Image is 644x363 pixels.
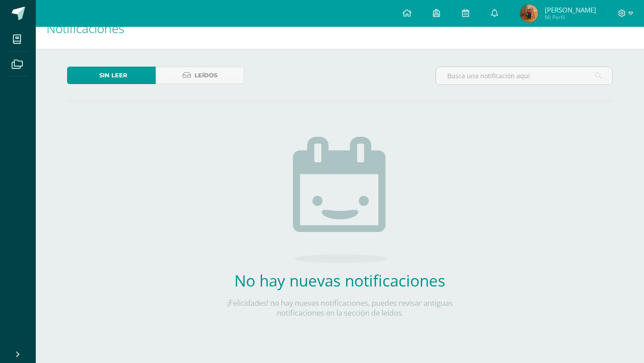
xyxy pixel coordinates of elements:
a: Sin leer [67,67,156,84]
p: ¡Felicidades! no hay nuevas notificaciones, puedes revisar antiguas notificaciones en la sección ... [208,298,472,318]
h2: No hay nuevas notificaciones [208,270,472,291]
span: Leídos [195,67,217,84]
a: Leídos [156,67,244,84]
span: Mi Perfil [545,13,596,21]
img: f779a4e8ad232e87fc701809dd56c7cb.png [520,4,538,22]
span: Notificaciones [47,20,124,37]
img: no_activities.png [293,137,387,263]
input: Busca una notificación aquí [436,67,612,84]
span: [PERSON_NAME] [545,5,596,14]
span: Sin leer [99,67,127,84]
